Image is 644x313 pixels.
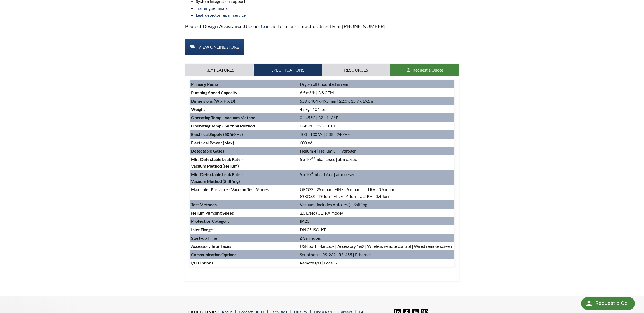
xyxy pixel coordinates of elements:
[185,22,459,30] p: Use our form or contact us directly at [PHONE_NUMBER]
[190,139,298,147] td: Electrical Power (Max)
[190,209,298,217] td: Helium Pumping Speed
[322,64,390,76] a: Resources
[190,242,298,250] td: Accessory Interfaces
[298,170,454,185] td: 5 x 10 mbar L/sec | atm cc/sec
[190,225,298,234] td: Inlet Flange
[298,97,454,105] td: 559 x 404 x 495 mm | 22.0 x 15.9 x 19.5 in
[298,105,454,113] td: 47 kg | 104 lbs
[261,23,278,29] a: Contact
[196,12,246,17] a: Leak detector repair service
[298,88,454,97] td: 6.5 m /h | 3.8 CFM
[298,185,454,200] td: GROSS - 25 mbar | FINE - 5 mbar | ULTRA - 0.5 mbar (GROSS - 19 Torr | FINE - 4 Torr | ULTRA - 0.4...
[310,89,311,93] sup: 3
[298,217,454,225] td: IP 20
[190,105,298,113] td: Weight
[390,64,459,76] button: Request a Quote
[190,259,298,267] td: I/O Options
[190,250,298,259] td: Communication Options
[311,171,314,175] sup: -9
[298,155,454,170] td: 5 x 10 mbar L/sec | atm cc/sec
[190,113,298,122] td: Operating Temp - Vacuum Method
[190,122,298,130] td: Operating Temp - Sniffing Method
[311,156,315,160] sup: -12
[298,250,454,259] td: Serial ports: RS-232 | RS-485 | Ethernet
[581,297,635,310] div: Request a Call
[185,64,254,76] a: Key Features
[413,67,443,72] span: Request a Quote
[254,64,322,76] a: Specifications
[298,242,454,250] td: USB port | Barcode | Accessory 1&2 | Wireless remote control | Wired remote screen
[190,217,298,225] td: Protection Category
[185,39,244,55] a: View Online Store
[190,130,298,139] td: Electrical Supply (50/60 Hz)
[298,209,454,217] td: 2.5 L/sec (ULTRA mode)
[185,23,244,29] strong: Project Design Assistance:
[298,259,454,267] td: Remote I/O | Local I/O
[298,200,454,209] td: Vacuum (includes AutoTest) | Sniffing
[298,225,454,234] td: DN 25 ISO-KF
[198,44,239,49] span: View Online Store
[298,122,454,130] td: 0-45 °C | 32 - 113 °F
[190,155,298,170] td: Min. Detectable Leak Rate - Vacuum Method (Helium)
[190,170,298,185] td: Min. Detectable Leak Rate - Vacuum Method (Sniffing)
[298,147,454,155] td: Helium 4 | Helium 3 | Hydrogen
[190,97,298,105] td: Dimensions (W x H x D)
[585,299,593,308] img: round button
[298,80,454,88] td: Dry scroll (mounted in rear)
[190,234,298,242] td: Start-up Time
[190,147,298,155] td: Detectable Gases
[298,234,454,242] td: ≤ 3 minutes
[190,80,298,88] td: Primary Pump
[190,200,298,209] td: Test Methods
[196,6,228,11] a: Training seminars
[298,130,454,139] td: 100 - 130 V~ | 208 - 240 V~
[298,113,454,122] td: 0 - 45 °C | 32 - 113 °F
[190,88,298,97] td: Pumping Speed Capacity
[298,139,454,147] td: 600 W
[596,297,630,309] div: Request a Call
[190,185,298,200] td: Max. Inlet Pressure - Vacuum Test Modes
